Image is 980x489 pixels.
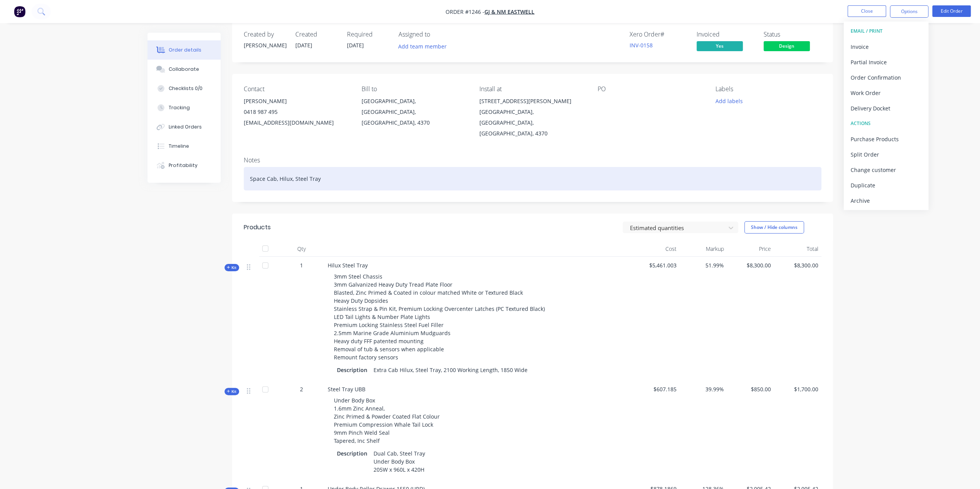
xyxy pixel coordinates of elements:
button: Show / Hide columns [744,221,804,234]
span: Under Body Box 1.6mm Zinc Anneal, Zinc Primed & Powder Coated Flat Colour Premium Compression Wha... [334,397,440,444]
div: 0418 987 495 [244,107,349,117]
button: Design [764,41,810,53]
div: Contact [244,85,349,93]
button: Kit [224,388,239,395]
div: Notes [244,157,821,164]
span: Yes [697,41,743,51]
span: Hilux Steel Tray [328,262,368,269]
div: Description [337,364,370,376]
button: Close [848,5,886,17]
div: Description [337,448,370,459]
span: $850.00 [730,385,771,393]
div: Dual Cab, Steel Tray Under Body Box 205W x 960L x 420H [370,448,428,475]
div: EMAIL / PRINT [851,26,921,36]
div: Delivery Docket [851,103,921,114]
div: [PERSON_NAME]0418 987 495[EMAIL_ADDRESS][DOMAIN_NAME] [244,96,349,128]
div: Change customer [851,164,921,175]
button: Timeline [147,137,221,156]
button: Kit [224,264,239,271]
a: INV-0158 [630,42,653,49]
span: Steel Tray UBB [328,386,365,393]
span: 3mm Steel Chassis 3mm Galvanized Heavy Duty Tread Plate Floor Blasted, Zinc Primed & Coated in co... [334,273,545,361]
div: Install at [479,85,585,93]
div: Collaborate [169,66,199,73]
div: Linked Orders [169,124,202,130]
span: $8,300.00 [730,261,771,269]
div: Checklists 0/0 [169,85,203,92]
button: Add team member [394,41,451,52]
div: [GEOGRAPHIC_DATA], [GEOGRAPHIC_DATA], [GEOGRAPHIC_DATA], 4370 [362,96,467,128]
span: 39.99% [683,385,724,393]
span: Kit [227,265,237,270]
span: 1 [300,261,303,269]
div: [GEOGRAPHIC_DATA], [GEOGRAPHIC_DATA], [GEOGRAPHIC_DATA], 4370 [479,107,585,139]
span: $8,300.00 [777,261,818,269]
div: Xero Order # [630,31,687,38]
span: [DATE] [347,42,364,49]
div: [STREET_ADDRESS][PERSON_NAME] [479,96,585,107]
span: Design [764,41,810,51]
div: Cost [633,241,680,257]
div: Purchase Products [851,134,921,145]
button: Options [890,5,928,18]
div: Status [764,31,821,38]
div: Total [774,241,821,257]
div: Created by [244,31,286,38]
button: Add labels [711,96,747,106]
button: Collaborate [147,60,221,79]
div: Work Order [851,87,921,98]
div: Timeline [169,143,189,150]
button: Add team member [399,41,451,52]
span: $607.185 [636,385,677,393]
div: Qty [278,241,325,257]
div: ACTIONS [851,118,921,129]
button: Tracking [147,98,221,117]
div: Archive [851,195,921,206]
span: Order #1246 - [446,8,484,15]
div: Labels [715,85,821,93]
img: Factory [14,6,25,17]
div: [PERSON_NAME] [244,41,286,49]
div: Price [727,241,774,257]
div: [PERSON_NAME] [244,96,349,107]
button: Profitability [147,156,221,175]
div: Assigned to [399,31,476,38]
button: Order details [147,40,221,60]
div: Order details [169,47,201,53]
div: Split Order [851,149,921,160]
div: PO [598,85,703,93]
div: Markup [680,241,727,257]
div: Products [244,223,271,232]
div: [STREET_ADDRESS][PERSON_NAME][GEOGRAPHIC_DATA], [GEOGRAPHIC_DATA], [GEOGRAPHIC_DATA], 4370 [479,96,585,139]
span: 51.99% [683,261,724,269]
div: Bill to [362,85,467,93]
button: Linked Orders [147,117,221,137]
span: $1,700.00 [777,385,818,393]
div: Created [295,31,338,38]
div: Tracking [169,104,190,111]
div: Duplicate [851,180,921,191]
div: Partial Invoice [851,57,921,68]
span: $5,461.003 [636,261,677,269]
div: Invoice [851,41,921,52]
span: [DATE] [295,42,312,49]
span: 2 [300,385,303,393]
div: Space Cab, Hilux, Steel Tray [244,167,821,190]
button: Checklists 0/0 [147,79,221,98]
span: Kit [227,389,237,394]
button: Edit Order [932,5,971,17]
div: Invoiced [697,31,754,38]
a: GJ & NM Eastwell [484,8,534,15]
div: Extra Cab Hilux, Steel Tray, 2100 Working Length, 1850 Wide [370,364,531,376]
div: Required [347,31,389,38]
div: [EMAIL_ADDRESS][DOMAIN_NAME] [244,117,349,128]
div: Order Confirmation [851,72,921,83]
div: Profitability [169,162,198,169]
